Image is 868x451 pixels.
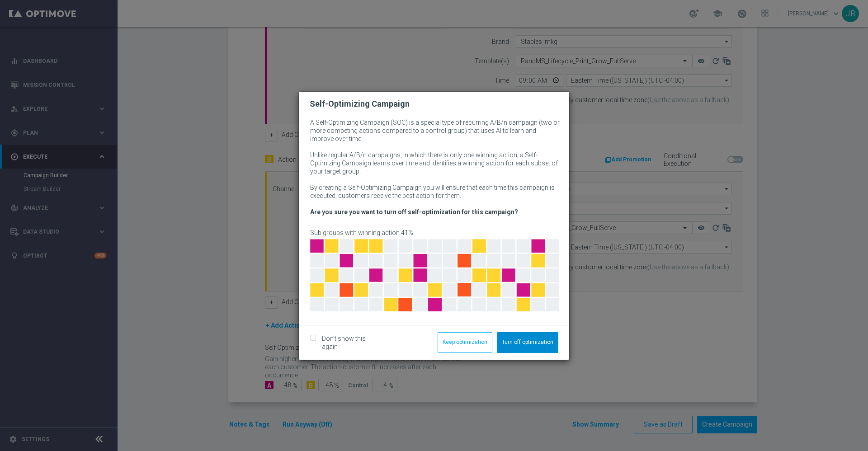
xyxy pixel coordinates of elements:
[310,229,560,237] p: Sub groups with winning action 41%
[310,208,518,216] b: Are you sure you want to turn off self-optimization for this campaign?
[438,332,492,353] button: Keep optimization
[310,118,560,224] p: A Self-Optimizing Campaign (SOC) is a special type of recurring A/B/n campaign (two or more compe...
[497,332,558,353] button: Turn off optimization
[310,99,410,109] h2: Self-Optimizing Campaign
[310,239,559,311] img: socChartAnimation.png
[319,334,380,351] label: Don’t show this again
